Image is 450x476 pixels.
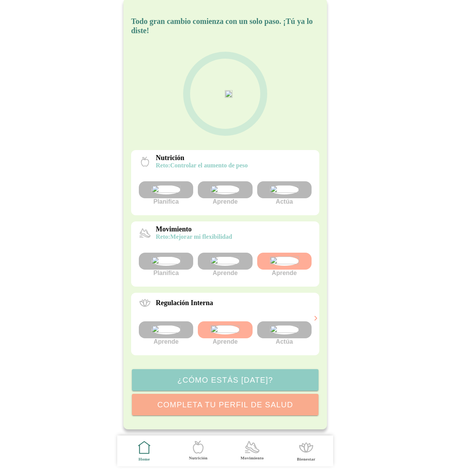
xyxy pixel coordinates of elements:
[156,299,213,307] p: Regulación Interna
[198,181,252,205] div: Aprende
[139,321,193,345] div: Aprende
[257,181,311,205] div: Actúa
[156,154,248,162] p: Nutrición
[240,455,263,461] ion-label: Movimiento
[156,233,232,240] p: Mejorar mi flexibilidad
[189,455,207,461] ion-label: Nutrición
[138,456,150,462] ion-label: Home
[139,253,193,277] div: Planifica
[132,369,319,391] ion-button: ¿Cómo estás [DATE]?
[257,253,311,277] div: Aprende
[139,181,193,205] div: Planifica
[198,253,252,277] div: Aprende
[131,17,319,35] h5: Todo gran cambio comienza con un solo paso. ¡Tú ya lo diste!
[297,456,315,462] ion-label: Bienestar
[132,394,319,415] ion-button: Completa tu perfil de salud
[257,321,311,345] div: Actúa
[156,162,248,169] p: Controlar el aumento de peso
[198,321,252,345] div: Aprende
[156,233,170,240] span: reto:
[156,162,170,169] span: reto:
[156,225,232,233] p: Movimiento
